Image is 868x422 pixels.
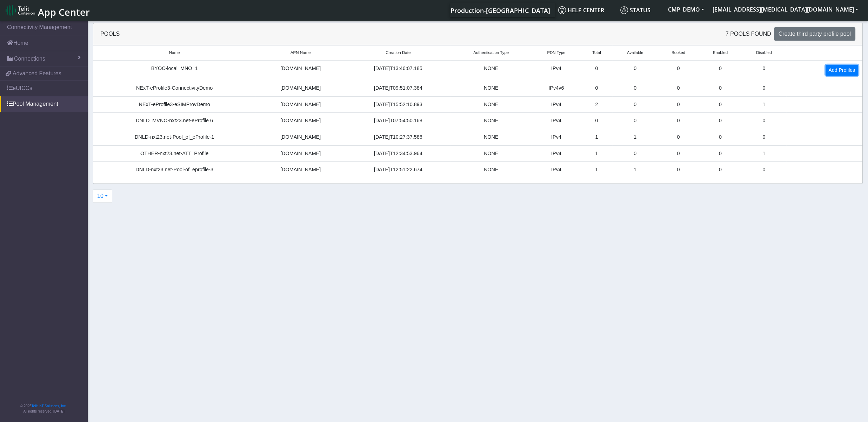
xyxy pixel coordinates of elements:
[627,50,643,56] span: Available
[581,60,612,80] td: 0
[450,6,550,15] span: Production-[GEOGRAPHIC_DATA]
[455,166,527,174] div: NONE
[612,60,658,80] td: 0
[779,31,851,37] span: Create third party profile pool
[455,133,527,141] div: NONE
[742,60,786,80] td: 0
[350,166,446,174] div: [DATE]T12:51:22.674
[98,166,251,174] div: DNLD-nxt23.net-Pool-of_eprofile-3
[350,101,446,109] div: [DATE]T15:52:10.893
[658,145,699,162] td: 0
[547,50,565,56] span: PDN Type
[350,84,446,92] div: [DATE]T09:51:07.384
[742,96,786,113] td: 1
[260,65,341,72] div: [DOMAIN_NAME]
[558,6,566,14] img: knowledge.svg
[617,3,664,17] a: Status
[260,166,341,174] div: [DOMAIN_NAME]
[756,50,772,56] span: Disabled
[592,50,601,56] span: Total
[260,84,341,92] div: [DOMAIN_NAME]
[742,162,786,178] td: 0
[260,133,341,141] div: [DOMAIN_NAME]
[581,145,612,162] td: 1
[98,133,251,141] div: DNLD-nxt23.net-Pool_of_eProfile-1
[350,117,446,125] div: [DATE]T07:54:50.168
[658,129,699,146] td: 0
[98,150,251,158] div: OTHER-nxt23.net-ATT_Profile
[260,117,341,125] div: [DOMAIN_NAME]
[6,3,89,18] a: App Center
[774,27,855,41] button: Create third party profile pool
[581,96,612,113] td: 2
[699,60,742,80] td: 0
[6,5,35,16] img: logo-telit-cinterion-gw-new.png
[260,101,341,109] div: [DOMAIN_NAME]
[742,80,786,97] td: 0
[386,50,410,56] span: Creation Date
[98,65,251,72] div: BYOC-local_MNO_1
[658,162,699,178] td: 0
[658,60,699,80] td: 0
[473,50,509,56] span: Authentication Type
[98,117,251,125] div: DNLD_MVNO-nxt23.net-eProfile 6
[581,113,612,129] td: 0
[726,30,771,38] span: 7 pools found
[620,6,628,14] img: status.svg
[742,145,786,162] td: 1
[612,162,658,178] td: 1
[536,65,577,72] div: IPv4
[581,80,612,97] td: 0
[664,3,708,16] button: CMP_DEMO
[699,129,742,146] td: 0
[742,129,786,146] td: 0
[699,96,742,113] td: 0
[672,50,685,56] span: Booked
[581,129,612,146] td: 1
[742,113,786,129] td: 0
[581,162,612,178] td: 1
[350,150,446,158] div: [DATE]T12:34:53.964
[98,101,251,109] div: NExT-eProfile3-eSIMProvDemo
[620,6,650,14] span: Status
[14,55,45,63] span: Connections
[536,84,577,92] div: IPv4v6
[699,145,742,162] td: 0
[455,101,527,109] div: NONE
[13,69,61,78] span: Advanced Features
[699,80,742,97] td: 0
[658,113,699,129] td: 0
[536,117,577,125] div: IPv4
[699,113,742,129] td: 0
[38,6,90,19] span: App Center
[658,96,699,113] td: 0
[612,113,658,129] td: 0
[826,65,858,76] a: Add Profiles
[455,84,527,92] div: NONE
[350,65,446,72] div: [DATE]T13:46:07.185
[612,145,658,162] td: 0
[612,80,658,97] td: 0
[260,150,341,158] div: [DOMAIN_NAME]
[612,129,658,146] td: 1
[558,6,604,14] span: Help center
[450,3,550,17] a: Your current platform instance
[95,30,478,38] div: Pools
[612,96,658,113] td: 0
[536,150,577,158] div: IPv4
[699,162,742,178] td: 0
[713,50,728,56] span: Enabled
[291,50,311,56] span: APN Name
[93,189,112,203] button: 10
[536,101,577,109] div: IPv4
[536,133,577,141] div: IPv4
[169,50,180,56] span: Name
[708,3,862,16] button: [EMAIL_ADDRESS][MEDICAL_DATA][DOMAIN_NAME]
[455,65,527,72] div: NONE
[98,84,251,92] div: NExT-eProfile3-ConnectivityDemo
[536,166,577,174] div: IPv4
[658,80,699,97] td: 0
[455,150,527,158] div: NONE
[455,117,527,125] div: NONE
[350,133,446,141] div: [DATE]T10:27:37.586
